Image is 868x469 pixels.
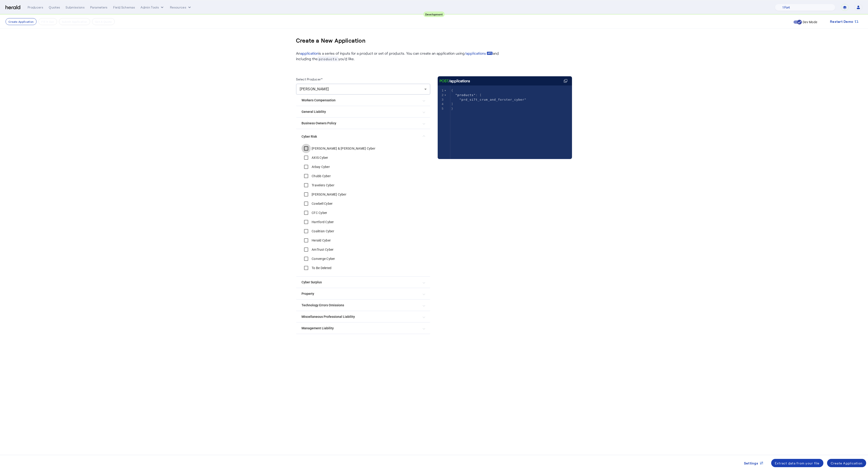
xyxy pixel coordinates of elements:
div: /applications [440,78,470,84]
label: To Be Deleted [311,266,331,270]
button: Extract data from your file [771,459,823,467]
div: 3 [438,97,444,102]
button: Settings [740,459,767,467]
herald-code-block: /applications [438,76,572,150]
button: Resources dropdown menu [170,5,192,10]
button: Create Application [6,18,37,25]
span: { [451,89,453,92]
mat-panel-title: Workers Compensation [302,98,419,103]
label: [PERSON_NAME] Cyber [311,192,346,197]
mat-panel-title: Property [302,291,419,296]
label: Cowbell Cyber [311,201,333,206]
button: internal dropdown menu [141,5,164,10]
span: "prd_si7t_crum_and_forster_cyber" [459,98,526,101]
div: Quotes [49,5,60,10]
mat-expansion-panel-header: Cyber Risk [296,129,430,144]
div: Producers [28,5,43,10]
h3: Create a New Application [296,33,366,48]
div: Field Schemas [113,5,135,10]
div: 2 [438,93,444,97]
label: Hartford Cyber [311,220,334,224]
button: Get A Quote [92,18,115,25]
mat-panel-title: Miscellaneous Professional Liability [302,314,419,319]
label: Select Producer* [296,77,322,81]
mat-panel-title: Technology Errors Omissions [302,303,419,308]
a: /applications [465,51,493,56]
button: Create Application [827,459,866,467]
mat-panel-title: General Liability [302,109,419,114]
label: Dev Mode [802,20,817,24]
label: Herald Cyber [311,238,331,243]
label: AmTrust Cyber [311,247,333,252]
span: } [451,107,453,110]
label: Travelers Cyber [311,183,334,188]
mat-expansion-panel-header: Miscellaneous Professional Liability [296,311,430,322]
mat-expansion-panel-header: Cyber Surplus [296,277,430,288]
mat-panel-title: Cyber Risk [302,134,419,139]
span: : [ [451,93,482,97]
mat-panel-title: Business Owners Policy [302,121,419,126]
mat-expansion-panel-header: Technology Errors Omissions [296,300,430,311]
div: 4 [438,102,444,106]
div: Cyber Risk [296,144,430,276]
div: 5 [438,106,444,111]
img: Herald Logo [6,5,20,10]
div: Parameters [90,5,108,10]
div: Submissions [66,5,85,10]
label: AXIS Cyber [311,155,328,160]
span: Settings [744,461,758,466]
label: Converge Cyber [311,256,335,261]
span: POST [440,78,449,84]
div: Extract data from your file [775,461,820,466]
mat-panel-title: Management Liability [302,326,419,331]
div: 1 [438,88,444,93]
span: "products" [455,93,476,97]
mat-expansion-panel-header: Management Liability [296,323,430,334]
mat-expansion-panel-header: Workers Compensation [296,95,430,106]
mat-expansion-panel-header: General Liability [296,106,430,117]
span: ] [451,102,453,106]
span: [PERSON_NAME] [300,87,329,91]
span: products [318,57,338,61]
button: Restart Demo [826,17,862,26]
mat-panel-title: Cyber Surplus [302,280,419,285]
mat-expansion-panel-header: Property [296,288,430,299]
div: Create Application [831,461,863,466]
p: An is a series of inputs for a product or set of products. You can create an application using an... [296,51,503,62]
label: Chubb Cyber [311,174,331,178]
mat-expansion-panel-header: Business Owners Policy [296,118,430,129]
label: [PERSON_NAME] & [PERSON_NAME] Cyber [311,146,375,151]
label: Atbay Cyber [311,165,330,169]
a: application [300,51,319,55]
span: Restart Demo [830,19,853,24]
button: Fill it Out [38,18,57,25]
button: Submit Application [59,18,90,25]
div: Development [423,11,445,17]
label: CFC Cyber [311,210,327,215]
label: Coalition Cyber [311,229,334,233]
